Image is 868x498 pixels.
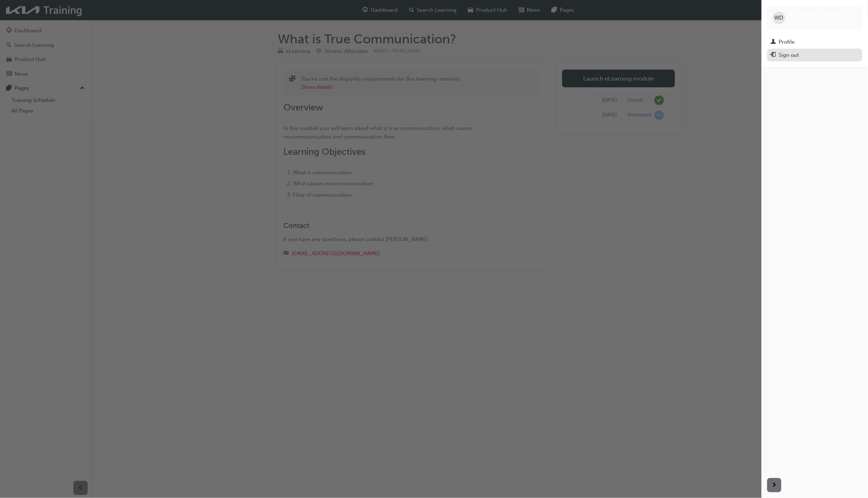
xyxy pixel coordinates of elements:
[779,51,799,59] div: Sign out
[771,39,776,45] span: man-icon
[788,11,843,18] span: Wily [PERSON_NAME]
[771,52,776,59] span: exit-icon
[779,38,795,46] div: Profile
[767,49,862,62] button: Sign out
[788,18,814,24] span: kau83116d3
[775,14,784,22] span: WD
[767,35,862,49] a: Profile
[772,481,777,490] span: next-icon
